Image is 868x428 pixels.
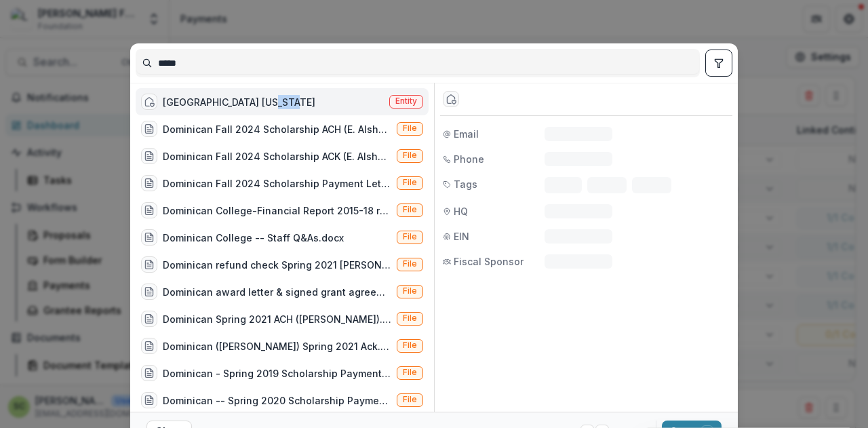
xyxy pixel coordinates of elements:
[403,286,417,296] span: File
[163,393,391,408] div: Dominican -- Spring 2020 Scholarship Payment Letter ([PERSON_NAME], [PERSON_NAME]).pdf
[403,123,417,133] span: File
[403,368,417,377] span: File
[163,95,315,109] div: [GEOGRAPHIC_DATA] [US_STATE]
[454,177,477,191] span: Tags
[403,232,417,241] span: File
[163,312,391,326] div: Dominican Spring 2021 ACH ([PERSON_NAME]).pdf
[163,122,391,136] div: Dominican Fall 2024 Scholarship ACH (E. Alshabbi).pdf
[454,152,484,166] span: Phone
[705,50,732,77] button: toggle filters
[163,258,391,272] div: Dominican refund check Spring 2021 [PERSON_NAME].pdf
[403,259,417,269] span: File
[403,395,417,404] span: File
[163,366,391,381] div: Dominican - Spring 2019 Scholarship Payment Letter ([PERSON_NAME] & [PERSON_NAME]).pdf
[454,127,479,141] span: Email
[163,203,391,218] div: Dominican College-Financial Report 2015-18 rev1.xlsx
[403,341,417,350] span: File
[403,151,417,160] span: File
[454,204,468,218] span: HQ
[395,96,417,106] span: Entity
[403,313,417,323] span: File
[163,339,391,353] div: Dominican ([PERSON_NAME]) Spring 2021 Ack.pdf
[163,285,391,299] div: Dominican award letter & signed grant agreement.pdf
[163,149,391,163] div: Dominican Fall 2024 Scholarship ACK (E. Alshabbi).pdf
[454,229,469,244] span: EIN
[454,254,524,269] span: Fiscal Sponsor
[163,231,344,245] div: Dominican College -- Staff Q&As.docx
[403,205,417,214] span: File
[403,178,417,187] span: File
[163,176,391,191] div: Dominican Fall 2024 Scholarship Payment Letter (E. Alshabbi).pdf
